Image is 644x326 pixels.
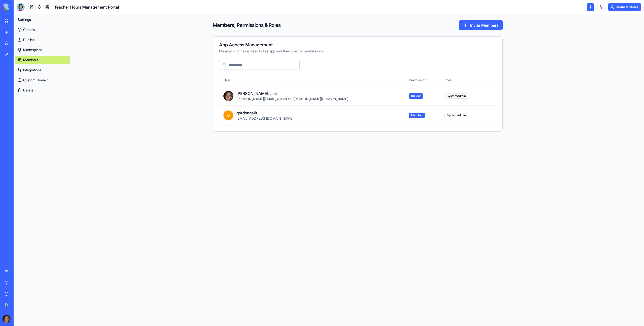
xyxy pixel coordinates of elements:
a: Marketplace [15,46,70,54]
span: [EMAIL_ADDRESS][DOMAIN_NAME] [236,116,293,120]
img: logo [4,4,35,11]
th: Role [440,74,485,86]
a: General [15,26,70,34]
span: Teacher Hours Management Portal [54,4,119,10]
div: App Access Management [219,43,496,47]
span: Member [409,113,425,118]
span: (you) [268,91,277,96]
span: SystemAdmin [445,93,468,99]
span: [PERSON_NAME] [236,90,277,96]
span: Builder [409,93,423,99]
span: gordongalit [236,110,257,116]
a: Integrations [15,66,70,74]
img: ACg8ocKwlY-G7EnJG7p3bnYwdp_RyFFHyn9MlwQjYsG_56ZlydI1TXjL_Q=s96-c [3,315,11,323]
button: Delete [15,86,70,94]
div: Manage who has access to this app and their specific permissions [219,49,496,54]
h4: Members, Permissions & Roles [213,22,281,29]
span: SystemAdmin [445,113,468,118]
a: Publish [15,36,70,44]
span: Settings [18,17,31,22]
th: User [219,74,405,86]
a: Members [15,56,70,64]
button: Invite & Share [608,3,641,11]
img: ACg8ocKwlY-G7EnJG7p3bnYwdp_RyFFHyn9MlwQjYsG_56ZlydI1TXjL_Q=s96-c [223,91,233,101]
span: [PERSON_NAME][EMAIL_ADDRESS][PERSON_NAME][DOMAIN_NAME] [236,97,348,101]
span: G [223,110,233,120]
th: Permission [405,74,440,86]
button: Invite Members [459,20,503,30]
a: Custom Domain [15,76,70,84]
button: Settings [15,16,70,24]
